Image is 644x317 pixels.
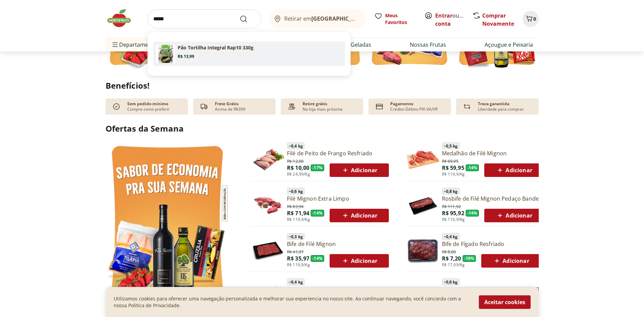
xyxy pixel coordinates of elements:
span: R$ 13,99 [178,54,194,59]
a: Nossas Frutas [410,41,446,49]
img: Devolução [462,101,472,112]
span: R$ 119,9/Kg [287,217,310,222]
a: Meus Favoritos [374,12,416,26]
span: R$ 59,95 [442,164,464,172]
a: Linguiça Toscana Resfriada Seara 600g [442,286,544,293]
h2: Benefícios! [106,81,539,90]
span: Adicionar [341,257,377,265]
p: Crédito-Débito-PIX-VA/VR [390,107,438,112]
span: Adicionar [341,211,377,220]
input: search [148,9,261,28]
span: R$ 17,99/Kg [442,262,465,268]
img: Bife de Fígado Resfriado [407,234,439,267]
span: R$ 35,97 [287,255,309,262]
span: R$ 7,20 [442,255,461,262]
img: payment [286,101,297,112]
a: Açougue e Peixaria [485,41,533,49]
a: Bife de Filé Mignon [287,240,389,248]
p: Na loja mais próxima [303,107,342,112]
img: check [111,101,122,112]
span: ou [435,12,465,28]
p: Liberdade para comprar [478,107,524,112]
span: R$ 12,00 [287,157,304,164]
a: Filé de Peito de Frango Resfriado [287,150,389,157]
span: R$ 119,9/Kg [287,262,310,268]
button: Adicionar [484,163,543,177]
span: ~ 0,8 kg [442,188,460,195]
p: Sem pedido mínimo [127,101,168,107]
a: Entrar [435,12,452,19]
p: Retire grátis [303,101,327,107]
a: Filé Mignon Extra Limpo [287,195,389,202]
span: ~ 0,6 kg [287,188,305,195]
button: Adicionar [330,254,389,268]
span: R$ 41,97 [287,248,304,255]
p: Utilizamos cookies para oferecer uma navegação personalizada e melhorar sua experiencia no nosso ... [114,295,471,309]
span: Departamentos [111,37,160,53]
button: Adicionar [330,163,389,177]
span: 0 [533,16,536,22]
span: R$ 83,94 [287,203,304,209]
span: R$ 69,95 [442,157,459,164]
span: Adicionar [341,166,377,174]
img: Principal [407,279,439,312]
span: - 14 % [466,210,479,217]
span: R$ 71,94 [287,209,309,217]
span: Adicionar [496,166,532,174]
img: Principal [252,279,284,312]
span: R$ 95,92 [442,209,464,217]
button: Retirar em[GEOGRAPHIC_DATA]/[GEOGRAPHIC_DATA] [269,9,366,28]
span: Adicionar [496,211,532,220]
img: Principal [407,189,439,221]
img: Principal [252,234,284,267]
span: Adicionar [493,257,529,265]
img: Hortifruti [106,8,139,28]
span: - 14 % [311,210,324,217]
p: Pagamento [390,101,413,107]
img: card [374,101,385,112]
span: Retirar em [284,16,359,22]
img: Filé de Peito de Frango Resfriado [252,143,284,176]
span: R$ 8,00 [442,248,456,255]
a: Strogonoff de Filé Mignon [287,286,389,293]
p: Troca garantida [478,101,509,107]
a: Comprar Novamente [482,12,514,27]
button: Menu [111,37,119,53]
button: Carrinho [523,11,539,27]
span: - 14 % [311,255,324,262]
span: ~ 0,4 kg [287,142,305,149]
h2: Ofertas da Semana [106,123,539,134]
span: - 10 % [463,255,476,262]
button: Aceitar cookies [479,295,531,309]
img: truck [199,101,209,112]
img: Filé Mignon Extra Limpo [252,189,284,221]
b: [GEOGRAPHIC_DATA]/[GEOGRAPHIC_DATA] [311,15,425,22]
span: ~ 0,4 kg [442,233,460,240]
img: Ver todos [106,140,229,304]
a: Bife de Fígado Resfriado [442,240,541,248]
button: Adicionar [484,209,543,222]
span: - 17 % [311,164,324,171]
span: ~ 0,4 kg [287,278,305,285]
button: Adicionar [481,254,540,268]
span: R$ 24,99/Kg [287,172,310,177]
button: Submit Search [240,15,256,23]
p: Pão Tortilha Integral Rap10 330g [178,44,253,51]
span: R$ 10,00 [287,164,309,172]
span: ~ 0,6 kg [442,278,460,285]
span: R$ 111,92 [442,203,461,209]
a: Rosbife de Filé Mignon Pedaço Bandeja [442,195,544,202]
span: ~ 0,5 kg [442,142,460,149]
span: ~ 0,3 kg [287,233,305,240]
span: - 14 % [466,164,479,171]
a: Criar conta [435,12,472,27]
span: R$ 119,9/Kg [442,217,465,222]
button: Adicionar [330,209,389,222]
p: Acima de R$399 [215,107,245,112]
a: Pão Tortilha Integral Rap10 330gR$ 13,99 [153,42,345,66]
p: Frete Grátis [215,101,239,107]
a: Medalhão de Filé Mignon [442,150,544,157]
span: Meus Favoritos [385,12,416,26]
p: Compre como preferir [127,107,170,112]
span: R$ 119,9/Kg [442,172,465,177]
